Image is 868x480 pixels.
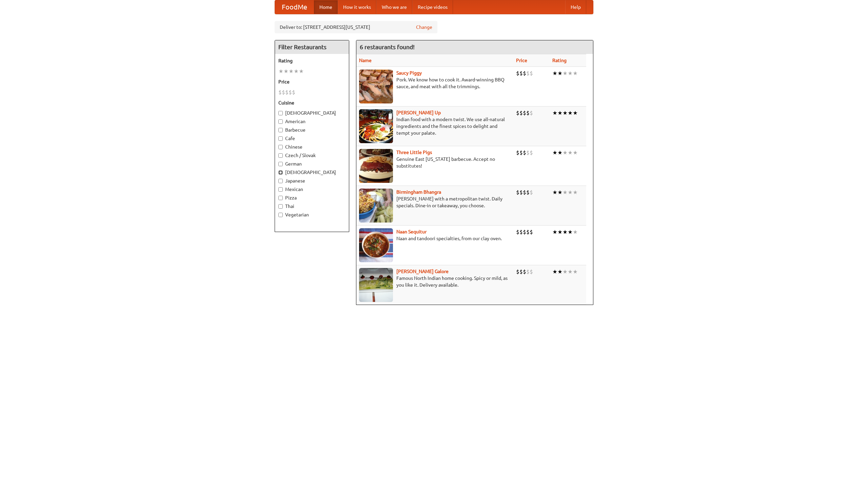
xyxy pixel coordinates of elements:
[396,229,427,234] a: Naan Sequitur
[278,162,283,166] input: German
[516,149,519,156] li: $
[278,118,346,125] label: American
[278,187,283,192] input: Mexican
[285,89,289,96] li: $
[278,203,346,210] label: Thai
[396,70,422,76] a: Saucy Piggy
[359,268,393,302] img: currygalore.jpg
[568,70,573,77] li: ★
[526,189,530,196] li: $
[275,0,314,14] a: FoodMe
[278,177,346,184] label: Japanese
[278,169,346,176] label: [DEMOGRAPHIC_DATA]
[359,76,511,90] p: Pork. We know how to cook it. Award-winning BBQ sauce, and meat with all the trimmings.
[314,0,338,14] a: Home
[412,0,453,14] a: Recipe videos
[299,68,304,75] li: ★
[557,268,563,275] li: ★
[523,228,526,236] li: $
[278,152,346,159] label: Czech / Slovak
[557,109,563,117] li: ★
[552,58,567,63] a: Rating
[573,189,578,196] li: ★
[526,268,530,275] li: $
[526,149,530,156] li: $
[516,228,519,236] li: $
[278,128,283,132] input: Barbecue
[359,228,393,262] img: naansequitur.jpg
[396,269,449,274] b: [PERSON_NAME] Galore
[526,70,530,77] li: $
[523,149,526,156] li: $
[376,0,412,14] a: Who we are
[359,195,511,209] p: [PERSON_NAME] with a metropolitan twist. Daily specials. Dine-in or takeaway, you choose.
[278,127,346,133] label: Barbecue
[278,135,346,142] label: Cafe
[294,68,299,75] li: ★
[360,44,415,50] ng-pluralize: 6 restaurants found!
[530,149,533,156] li: $
[275,21,437,33] div: Deliver to: [STREET_ADDRESS][US_STATE]
[530,268,533,275] li: $
[573,228,578,236] li: ★
[557,189,563,196] li: ★
[573,149,578,156] li: ★
[530,109,533,117] li: $
[552,268,557,275] li: ★
[278,213,283,217] input: Vegetarian
[516,70,519,77] li: $
[563,189,568,196] li: ★
[278,194,346,201] label: Pizza
[523,189,526,196] li: $
[530,189,533,196] li: $
[568,268,573,275] li: ★
[416,24,432,31] a: Change
[557,70,563,77] li: ★
[519,70,523,77] li: $
[359,156,511,169] p: Genuine East [US_STATE] barbecue. Accept no substitutes!
[278,196,283,200] input: Pizza
[552,109,557,117] li: ★
[396,150,432,155] a: Three Little Pigs
[526,109,530,117] li: $
[565,0,586,14] a: Help
[289,68,294,75] li: ★
[552,228,557,236] li: ★
[278,99,346,106] h5: Cuisine
[396,110,441,115] a: [PERSON_NAME] Up
[530,228,533,236] li: $
[359,58,372,63] a: Name
[278,143,346,150] label: Chinese
[530,70,533,77] li: $
[278,179,283,183] input: Japanese
[278,78,346,85] h5: Price
[519,109,523,117] li: $
[278,110,346,116] label: [DEMOGRAPHIC_DATA]
[552,70,557,77] li: ★
[278,119,283,124] input: American
[568,189,573,196] li: ★
[563,70,568,77] li: ★
[523,109,526,117] li: $
[523,70,526,77] li: $
[278,170,283,175] input: [DEMOGRAPHIC_DATA]
[396,189,441,195] a: Birmingham Bhangra
[275,40,349,54] h4: Filter Restaurants
[573,70,578,77] li: ★
[519,149,523,156] li: $
[516,109,519,117] li: $
[563,149,568,156] li: ★
[568,149,573,156] li: ★
[278,153,283,158] input: Czech / Slovak
[573,109,578,117] li: ★
[278,57,346,64] h5: Rating
[519,228,523,236] li: $
[526,228,530,236] li: $
[359,235,511,242] p: Naan and tandoori specialties, from our clay oven.
[568,109,573,117] li: ★
[557,228,563,236] li: ★
[568,228,573,236] li: ★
